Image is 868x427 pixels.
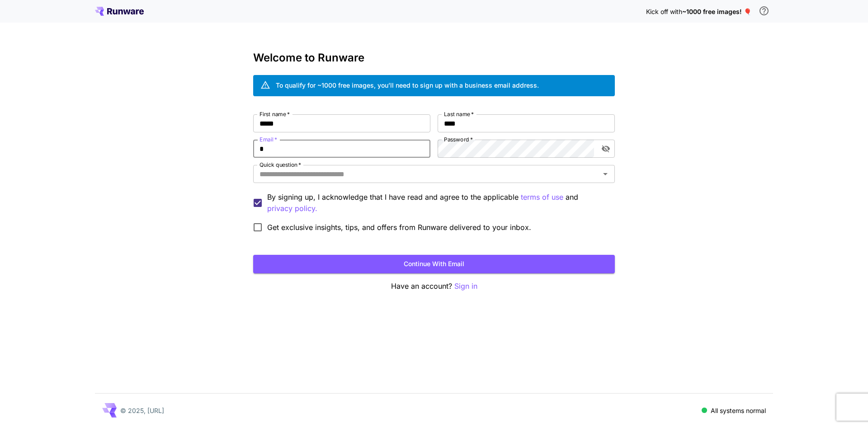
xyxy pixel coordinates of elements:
[599,168,612,180] button: Open
[755,2,773,20] button: In order to qualify for free credit, you need to sign up with a business email address and click ...
[521,192,563,203] button: By signing up, I acknowledge that I have read and agree to the applicable and privacy policy.
[682,8,751,15] span: ~1000 free images! 🎈
[276,80,539,90] div: To qualify for ~1000 free images, you’ll need to sign up with a business email address.
[598,141,614,157] button: toggle password visibility
[444,110,474,118] label: Last name
[711,406,766,415] p: All systems normal
[267,203,317,214] button: By signing up, I acknowledge that I have read and agree to the applicable terms of use and
[253,52,615,64] h3: Welcome to Runware
[253,255,615,273] button: Continue with email
[521,192,563,203] p: terms of use
[120,406,164,415] p: © 2025, [URL]
[267,222,531,233] span: Get exclusive insights, tips, and offers from Runware delivered to your inbox.
[267,192,608,214] p: By signing up, I acknowledge that I have read and agree to the applicable and
[454,281,477,292] button: Sign in
[259,110,290,118] label: First name
[646,8,682,15] span: Kick off with
[267,203,317,214] p: privacy policy.
[444,136,473,143] label: Password
[259,136,277,143] label: Email
[253,281,615,292] p: Have an account?
[259,161,301,169] label: Quick question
